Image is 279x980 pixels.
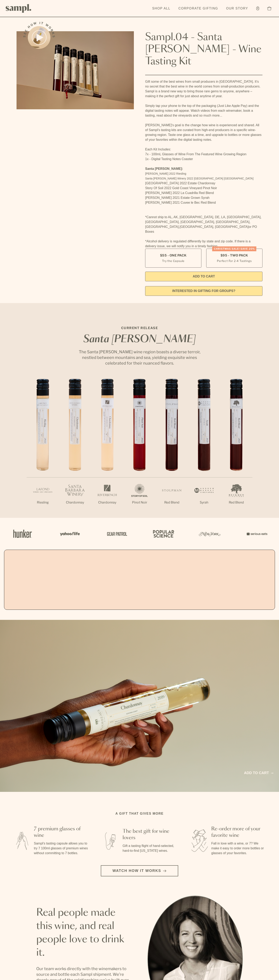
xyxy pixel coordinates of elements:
h3: Re-order more of your favorite wine [211,826,266,839]
li: [GEOGRAPHIC_DATA] 2022 Estate Chardonnay [145,181,262,186]
p: Syrah [188,500,220,505]
small: Try the Capsule [162,259,184,263]
li: [PERSON_NAME] 2021 Cuvee le Bec Red Blend [145,200,262,205]
small: Perfect For 2-4 Tastings [217,259,252,263]
a: interested in gifting for groups? [145,286,262,296]
img: Artboard_6_04f9a106-072f-468a-bdd7-f11783b05722_x450.png [57,525,81,542]
p: Red Blend [156,500,188,505]
li: 5 / 7 [156,379,188,518]
h3: The best gift for wine lovers [123,828,177,841]
li: 6 / 7 [188,379,220,518]
p: CURRENT RELEASE [75,326,204,330]
button: Watch how it works [101,865,178,876]
a: Shop All [150,4,172,13]
h1: Sampl.04 - Santa [PERSON_NAME] - Wine Tasting Kit [145,31,262,68]
h3: 7 premium glasses of wine [34,826,89,839]
em: Santa [PERSON_NAME] [83,335,196,344]
a: Corporate Gifting [176,4,220,13]
div: Gift some of the best wines from small producers in [GEOGRAPHIC_DATA]. It’s no secret that the be... [145,79,262,249]
span: Santa [PERSON_NAME] Winery 2022 [GEOGRAPHIC_DATA] [GEOGRAPHIC_DATA] [145,177,253,180]
li: Story Of Soil 2022 Gold Coast Vineyard Pinot Noir [145,186,262,191]
span: $55 - One Pack [160,253,187,258]
li: 7 / 7 [220,379,252,518]
p: Gift a tasting flight of hand-selected, hard-to-find [US_STATE] wines. [123,843,177,853]
p: Sampl's tasting capsule allows you to try 7 100ml glasses of premium wines without committing to ... [34,841,89,856]
p: Pinot Noir [123,500,156,505]
p: The Santa [PERSON_NAME] wine region boasts a diverse terroir, nestled between mountains and sea, ... [75,349,204,366]
li: 2 / 7 [59,379,91,518]
li: 1 / 7 [27,379,59,518]
h2: Real people made this wine, and real people love to drink it. [36,906,131,959]
p: Chardonnay [91,500,123,505]
p: Chardonnay [59,500,91,505]
li: [PERSON_NAME] 2022 La Cuadrilla Red Blend [145,191,262,195]
img: Artboard_5_7fdae55a-36fd-43f7-8bfd-f74a06a2878e_x450.png [104,525,128,542]
img: Artboard_7_5b34974b-f019-449e-91fb-745f8d0877ee_x450.png [244,525,269,542]
img: Artboard_1_c8cd28af-0030-4af1-819c-248e302c7f06_x450.png [10,525,35,542]
li: 3 / 7 [91,379,123,518]
a: Add to cart [244,770,273,776]
p: Fall in love with a wine, or 7? We make it easy to order more bottles or glasses of your favorites. [211,841,266,856]
strong: Santa [PERSON_NAME]: [145,167,183,170]
button: Add to Cart [145,272,262,281]
img: Artboard_4_28b4d326-c26e-48f9-9c80-911f17d6414e_x450.png [151,525,175,542]
h2: A gift that gives more [116,811,164,816]
span: , [179,225,180,228]
span: $95 - Two Pack [221,253,248,258]
li: 4 / 7 [123,379,156,518]
p: Riesling [27,500,59,505]
div: Christmas SALE! Save 20% [212,246,256,251]
a: Our Story [224,4,250,13]
button: See how it works [28,26,50,49]
span: [GEOGRAPHIC_DATA], [GEOGRAPHIC_DATA] [180,225,249,228]
img: Sampl.04 - Santa Barbara - Wine Tasting Kit [17,31,134,109]
p: Red Blend [220,500,252,505]
span: [PERSON_NAME] 2022 Riesling [145,172,186,175]
img: Artboard_3_0b291449-6e8c-4d07-b2c2-3f3601a19cd1_x450.png [198,525,222,542]
li: [PERSON_NAME] 2021 Estate Grown Syrah [145,195,262,200]
img: Sampl logo [6,4,31,13]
